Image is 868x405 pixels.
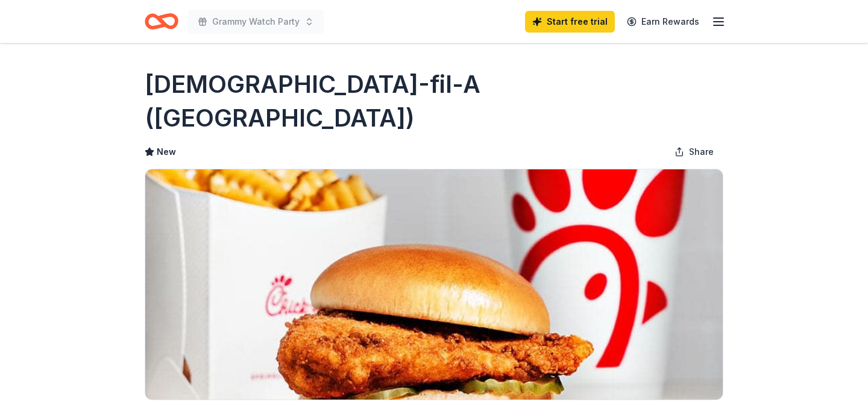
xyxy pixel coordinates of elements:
img: Image for Chick-fil-A (Knoxville) [145,169,723,400]
a: Start free trial [525,11,615,33]
a: Home [145,7,178,36]
button: Grammy Watch Party [188,10,324,34]
span: Grammy Watch Party [212,14,300,29]
button: Share [665,140,723,164]
span: New [157,145,176,159]
a: Earn Rewards [620,11,706,33]
h1: [DEMOGRAPHIC_DATA]-fil-A ([GEOGRAPHIC_DATA]) [145,67,723,135]
span: Share [689,145,714,159]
